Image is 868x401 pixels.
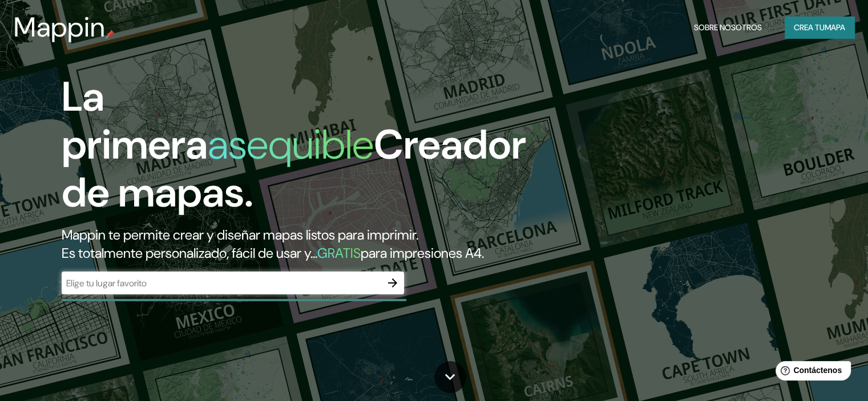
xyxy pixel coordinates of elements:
[794,22,825,33] font: Crea tu
[317,244,361,262] font: GRATIS
[825,22,845,33] font: mapa
[62,277,381,290] input: Elige tu lugar favorito
[62,226,418,244] font: Mappin te permite crear y diseñar mapas listos para imprimir.
[14,9,106,45] font: Mappin
[694,22,762,33] font: Sobre nosotros
[62,70,208,171] font: La primera
[766,357,855,388] iframe: Lanzador de widgets de ayuda
[361,244,484,262] font: para impresiones A4.
[689,17,766,38] button: Sobre nosotros
[62,118,526,219] font: Creador de mapas.
[106,30,115,39] img: pin de mapeo
[62,244,317,262] font: Es totalmente personalizado, fácil de usar y...
[208,118,374,171] font: asequible
[785,17,854,38] button: Crea tumapa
